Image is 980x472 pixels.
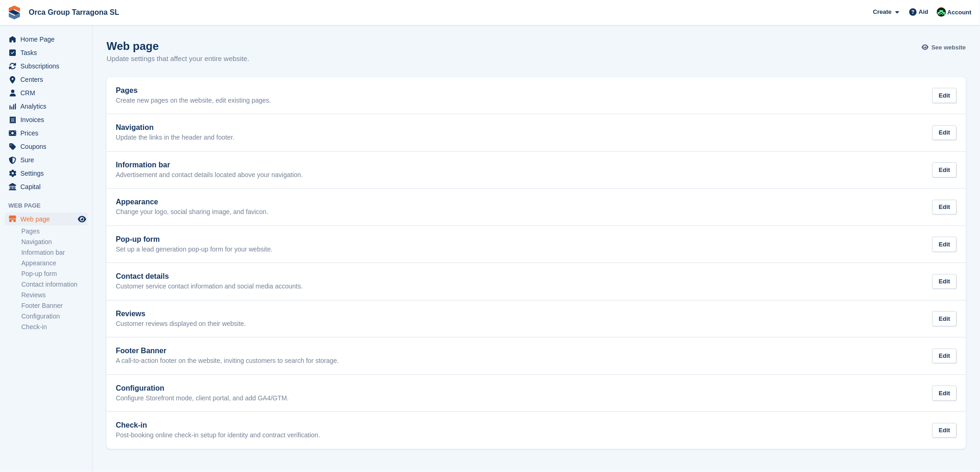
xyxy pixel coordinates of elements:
[116,171,303,178] font: Advertisement and contact details located above your navigation.
[21,313,60,320] font: Configuration
[20,183,41,190] font: Capital
[20,49,37,56] font: Tasks
[116,235,160,243] font: Pop-up form
[21,259,88,268] a: Appearance
[939,352,950,359] font: Edit
[21,312,88,321] a: Configuration
[20,116,44,123] font: Invoices
[21,270,88,278] a: Pop-up form
[5,86,88,99] a: menu
[924,40,966,55] a: See website
[116,421,147,429] font: Check-in
[20,129,38,137] font: Prices
[21,280,88,289] a: Contact information
[21,227,40,235] font: Pages
[107,114,966,151] a: Navigation Update the links in the header and footer. Edit
[5,140,88,153] a: menu
[107,263,966,300] a: Contact details Customer service contact information and social media accounts. Edit
[919,8,929,15] font: Aid
[107,40,159,52] font: Web page
[21,291,88,300] a: Reviews
[107,55,249,62] font: Update settings that affect your entire website.
[107,375,966,412] a: Configuration Configure Storefront mode, client portal, and add GA4/GTM. Edit
[21,238,88,246] a: Navigation
[939,315,950,322] font: Edit
[116,161,170,169] font: Information bar
[20,215,50,223] font: Web page
[116,272,169,280] font: Contact details
[939,92,950,99] font: Edit
[21,281,77,288] font: Contact information
[948,9,972,16] font: Account
[116,431,320,439] font: Post-booking online check-in setup for identity and contract verification.
[107,152,966,189] a: Information bar Advertisement and contact details located above your navigation. Edit
[939,427,950,434] font: Edit
[5,180,88,193] a: menu
[76,214,88,225] a: Store Preview
[20,143,46,150] font: Coupons
[7,6,21,19] img: stora-icon-8386f47178a22dfd0bd8f6a31ec36ba5ce8667c1dd55bd0f319d3a0aa187defe.svg
[5,60,88,73] a: menu
[939,166,950,173] font: Edit
[20,36,55,43] font: Home Page
[21,227,88,236] a: Pages
[5,46,88,59] a: menu
[116,245,273,253] font: Set up a lead generation pop-up form for your website.
[107,300,966,337] a: Reviews Customer reviews displayed on their website. Edit
[116,86,138,94] font: Pages
[116,97,271,104] font: Create new pages on the website, edit existing pages.
[939,278,950,285] font: Edit
[107,412,966,449] a: Check-in Post-booking online check-in setup for identity and contract verification. Edit
[107,189,966,226] a: Appearance Change your logo, social sharing image, and favicon. Edit
[20,89,35,97] font: CRM
[939,129,950,136] font: Edit
[20,103,46,110] font: Analytics
[116,208,268,215] font: Change your logo, social sharing image, and favicon.
[939,203,950,210] font: Edit
[5,153,88,166] a: menu
[21,323,47,331] font: Check-in
[939,241,950,248] font: Edit
[21,248,88,257] a: Information bar
[116,134,234,141] font: Update the links in the header and footer.
[116,320,246,327] font: Customer reviews displayed on their website.
[5,73,88,86] a: menu
[116,384,164,392] font: Configuration
[8,202,41,209] font: Web page
[20,76,43,83] font: Centers
[873,8,892,15] font: Create
[116,310,145,318] font: Reviews
[5,127,88,140] a: menu
[5,33,88,46] a: menu
[937,7,946,17] img: Tania
[107,337,966,374] a: Footer Banner A call-to-action footer on the website, inviting customers to search for storage. Edit
[21,270,57,277] font: Pop-up form
[21,249,65,256] font: Information bar
[939,390,950,397] font: Edit
[21,302,63,309] font: Footer Banner
[5,113,88,126] a: menu
[116,282,303,290] font: Customer service contact information and social media accounts.
[5,213,88,226] a: menu
[25,5,123,20] a: Orca Group Tarragona SL
[20,156,34,164] font: Sure
[21,323,88,331] a: Check-in
[21,291,46,299] font: Reviews
[21,301,88,310] a: Footer Banner
[116,357,339,364] font: A call-to-action footer on the website, inviting customers to search for storage.
[116,198,158,206] font: Appearance
[932,44,966,51] font: See website
[21,238,52,245] font: Navigation
[20,62,59,70] font: Subscriptions
[21,259,57,267] font: Appearance
[107,226,966,263] a: Pop-up form Set up a lead generation pop-up form for your website. Edit
[29,8,119,16] font: Orca Group Tarragona SL
[107,77,966,114] a: Pages Create new pages on the website, edit existing pages. Edit
[116,347,166,355] font: Footer Banner
[5,167,88,180] a: menu
[116,394,289,402] font: Configure Storefront mode, client portal, and add GA4/GTM.
[20,170,44,177] font: Settings
[116,123,154,131] font: Navigation
[5,100,88,113] a: menu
